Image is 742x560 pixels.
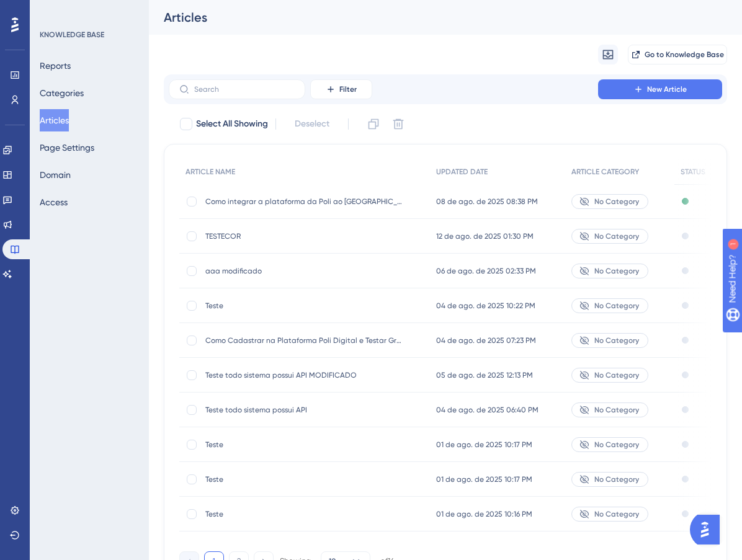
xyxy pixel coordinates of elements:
span: 04 de ago. de 2025 06:40 PM [436,405,539,415]
span: No Category [594,370,639,380]
span: Select All Showing [196,117,268,131]
span: 04 de ago. de 2025 07:23 PM [436,336,536,345]
span: No Category [594,509,639,519]
span: Teste todo sistema possui API [205,405,404,415]
input: Search [194,85,295,94]
button: Articles [40,109,69,131]
span: ARTICLE CATEGORY [571,167,639,177]
span: Go to Knowledge Base [645,50,724,60]
button: Filter [310,79,372,99]
span: No Category [594,440,639,450]
span: 05 de ago. de 2025 12:13 PM [436,370,533,380]
span: No Category [594,474,639,484]
span: No Category [594,405,639,415]
span: 04 de ago. de 2025 10:22 PM [436,301,535,311]
button: Deselect [284,113,341,135]
span: Teste [205,474,404,484]
span: TESTECOR [205,231,404,241]
button: Go to Knowledge Base [628,45,727,64]
span: New Article [647,84,687,94]
button: Categories [40,82,84,104]
span: UPDATED DATE [436,167,488,177]
span: 01 de ago. de 2025 10:17 PM [436,474,532,484]
span: ARTICLE NAME [185,167,235,177]
span: No Category [594,231,639,241]
div: Articles [164,9,696,26]
span: STATUS [681,167,705,177]
span: Deselect [295,117,329,131]
span: 12 de ago. de 2025 01:30 PM [436,231,534,241]
span: Teste [205,440,404,450]
span: No Category [594,336,639,345]
span: 06 de ago. de 2025 02:33 PM [436,266,536,276]
button: Reports [40,55,71,77]
span: No Category [594,197,639,207]
iframe: UserGuiding AI Assistant Launcher [690,511,727,548]
div: 1 [86,6,90,16]
button: Access [40,191,68,213]
span: Teste [205,509,404,519]
span: No Category [594,301,639,311]
span: Como Cadastrar na Plataforma Poli Digital e Testar Grátis Agora [205,336,404,345]
span: 01 de ago. de 2025 10:16 PM [436,509,532,519]
span: 01 de ago. de 2025 10:17 PM [436,440,532,450]
div: KNOWLEDGE BASE [40,30,104,40]
button: Domain [40,164,71,186]
span: No Category [594,266,639,276]
span: aaa modificado [205,266,404,276]
button: New Article [598,79,722,99]
span: Need Help? [29,3,78,18]
button: Page Settings [40,136,94,159]
span: Teste [205,301,404,311]
span: 08 de ago. de 2025 08:38 PM [436,197,538,207]
span: Como integrar a plataforma da Poli ao [GEOGRAPHIC_DATA]? [205,197,404,207]
span: Filter [339,84,357,94]
span: Teste todo sistema possui API MODIFICADO [205,370,404,380]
